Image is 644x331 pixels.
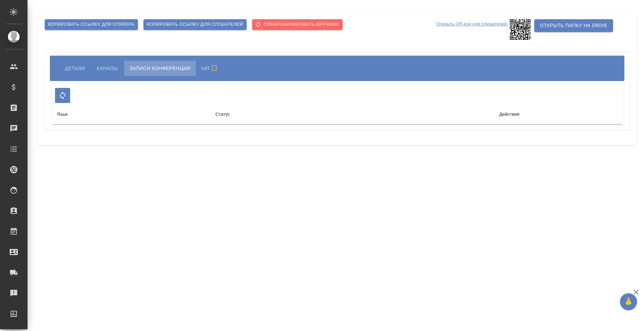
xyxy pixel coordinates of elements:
button: Обновить список [55,88,70,103]
span: 🙏 [623,295,634,309]
th: Действия [396,105,623,124]
button: Открыть папку на Drive [534,19,613,32]
span: Копировать ссылку для спикера [48,21,135,28]
p: Открыть QR-код для слушателей: [437,19,508,40]
th: Язык [52,105,210,124]
span: Открыть папку на Drive [540,21,607,30]
span: Копировать ссылку для слушателей [147,21,243,28]
span: Cинхронизировать вручную [256,21,339,28]
button: Копировать ссылку для спикера [45,19,138,30]
button: 🙏 [620,293,637,310]
button: Копировать ссылку для слушателей [143,19,247,30]
span: Записи конференции [129,64,190,72]
span: Каналы [97,64,118,72]
span: Детали [65,64,85,72]
th: Статус [210,105,396,124]
button: Cинхронизировать вручную [252,19,343,30]
svg: Подписаться [210,64,218,72]
span: Чат [201,64,220,72]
